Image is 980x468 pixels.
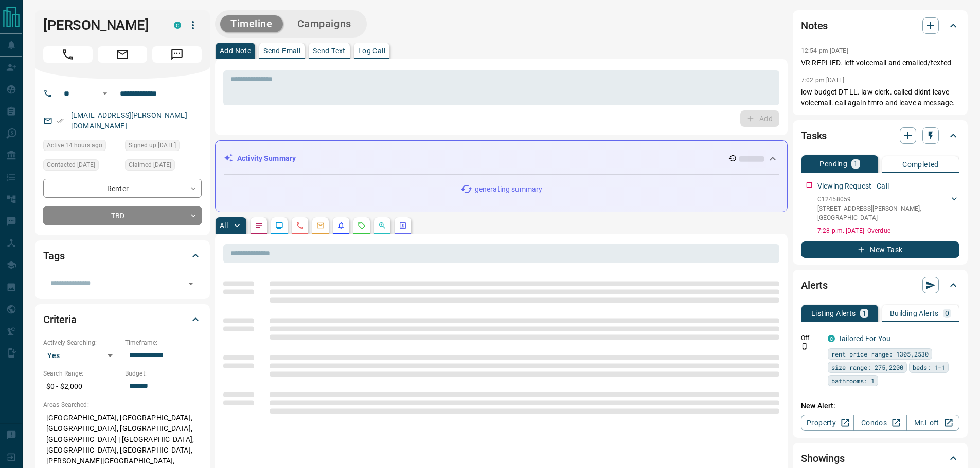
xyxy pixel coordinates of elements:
[337,221,345,230] svg: Listing Alerts
[801,47,848,54] p: 12:54 pm [DATE]
[817,193,959,224] div: C12458059[STREET_ADDRESS][PERSON_NAME],[GEOGRAPHIC_DATA]
[220,47,251,54] p: Add Note
[853,415,906,431] a: Condos
[831,362,903,372] span: size range: 275,2200
[71,111,187,130] a: [EMAIL_ADDRESS][PERSON_NAME][DOMAIN_NAME]
[906,415,959,431] a: Mr.Loft
[43,400,202,409] p: Areas Searched:
[801,87,959,108] p: low budget DT LL. law clerk. called didnt leave voicemail. call again tmro and leave a message.
[47,160,95,170] span: Contacted [DATE]
[831,376,875,386] span: bathrooms: 1
[801,127,827,144] h2: Tasks
[47,140,102,151] span: Active 14 hours ago
[129,140,176,151] span: Signed up [DATE]
[913,362,945,372] span: beds: 1-1
[828,335,835,342] div: condos.ca
[801,123,959,148] div: Tasks
[817,204,949,222] p: [STREET_ADDRESS][PERSON_NAME] , [GEOGRAPHIC_DATA]
[378,221,386,230] svg: Opportunities
[57,117,64,124] svg: Email Verified
[801,77,845,84] p: 7:02 pm [DATE]
[801,277,828,293] h2: Alerts
[43,206,202,225] div: TBD
[358,221,366,230] svg: Requests
[220,15,283,32] button: Timeline
[43,378,120,395] p: $0 - $2,000
[801,401,959,411] p: New Alert:
[811,310,856,317] p: Listing Alerts
[43,347,120,364] div: Yes
[125,369,202,378] p: Budget:
[43,17,158,33] h1: [PERSON_NAME]
[945,310,949,317] p: 0
[831,349,929,359] span: rent price range: 1305,2530
[801,17,828,34] h2: Notes
[43,369,120,378] p: Search Range:
[801,13,959,38] div: Notes
[99,87,111,100] button: Open
[801,273,959,297] div: Alerts
[263,47,300,54] p: Send Email
[43,311,77,328] h2: Criteria
[129,160,171,170] span: Claimed [DATE]
[98,46,147,63] span: Email
[43,244,202,268] div: Tags
[43,159,120,174] div: Mon Oct 06 2025
[237,153,296,164] p: Activity Summary
[862,310,866,317] p: 1
[125,140,202,154] div: Sat Apr 05 2025
[817,226,959,235] p: 7:28 p.m. [DATE] - Overdue
[125,159,202,174] div: Sat Apr 05 2025
[358,47,385,54] p: Log Call
[801,333,822,343] p: Off
[184,276,198,291] button: Open
[275,221,283,230] svg: Lead Browsing Activity
[817,181,889,192] p: Viewing Request - Call
[316,221,325,230] svg: Emails
[152,46,202,63] span: Message
[43,140,120,154] div: Mon Oct 13 2025
[43,46,93,63] span: Call
[224,149,779,168] div: Activity Summary
[43,248,64,264] h2: Tags
[853,160,858,167] p: 1
[817,195,949,204] p: C12458059
[890,310,939,317] p: Building Alerts
[313,47,346,54] p: Send Text
[174,22,181,29] div: condos.ca
[838,334,890,343] a: Tailored For You
[255,221,263,230] svg: Notes
[43,179,202,198] div: Renter
[801,343,808,350] svg: Push Notification Only
[399,221,407,230] svg: Agent Actions
[220,222,228,229] p: All
[43,338,120,347] p: Actively Searching:
[801,58,959,68] p: VR REPLIED. left voicemail and emailed/texted
[801,415,854,431] a: Property
[125,338,202,347] p: Timeframe:
[475,184,542,195] p: generating summary
[819,160,847,167] p: Pending
[287,15,362,32] button: Campaigns
[902,161,939,168] p: Completed
[296,221,304,230] svg: Calls
[801,241,959,258] button: New Task
[43,307,202,332] div: Criteria
[801,450,845,466] h2: Showings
